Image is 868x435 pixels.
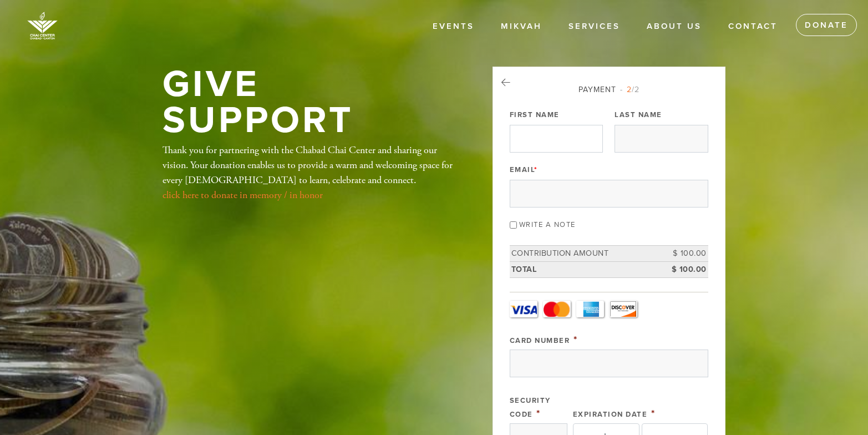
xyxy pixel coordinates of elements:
span: This field is required. [536,407,541,419]
div: Thank you for partnering with the Chabad Chai Center and sharing our vision. Your donation enable... [163,143,456,203]
div: Payment [510,84,708,95]
span: This field is required. [534,165,538,174]
a: Amex [576,301,604,317]
td: $ 100.00 [658,246,708,262]
label: Email [510,165,538,175]
label: Card Number [510,336,570,345]
a: About Us [638,16,710,37]
a: Contact [720,16,786,37]
label: Security Code [510,396,551,419]
span: This field is required. [651,407,656,419]
img: image%20%281%29.png [17,6,68,45]
h1: Give Support [163,67,456,138]
a: Discover [610,301,637,317]
label: First Name [510,110,560,120]
td: Contribution Amount [510,246,658,262]
a: Visa [510,301,537,317]
a: Donate [796,14,857,36]
td: Total [510,261,658,277]
label: Write a note [519,220,576,229]
span: 2 [627,85,632,94]
a: click here to donate in memory / in honor [163,189,323,201]
span: This field is required. [573,333,578,346]
a: Services [560,16,628,37]
span: /2 [620,85,639,94]
td: $ 100.00 [658,261,708,277]
label: Last Name [615,110,662,120]
a: Mikvah [493,16,550,37]
label: Expiration Date [573,410,648,419]
a: Events [424,16,483,37]
a: MasterCard [543,301,571,317]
